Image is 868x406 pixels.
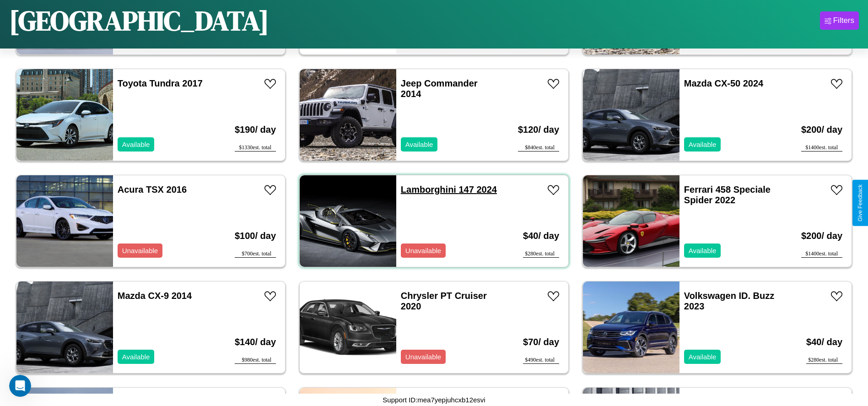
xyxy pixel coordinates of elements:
[401,78,478,99] a: Jeep Commander 2014
[118,291,192,301] a: Mazda CX-9 2014
[684,78,763,88] a: Mazda CX-50 2024
[235,250,276,258] div: $ 700 est. total
[118,184,187,195] a: Acura TSX 2016
[9,2,269,39] h1: [GEOGRAPHIC_DATA]
[401,184,497,195] a: Lamborghini 147 2024
[405,138,433,151] p: Available
[235,115,276,144] h3: $ 190 / day
[801,115,842,144] h3: $ 200 / day
[689,138,717,151] p: Available
[518,144,559,152] div: $ 840 est. total
[523,222,559,250] h3: $ 40 / day
[801,144,842,152] div: $ 1400 est. total
[684,291,774,311] a: Volkswagen ID. Buzz 2023
[820,11,859,30] button: Filters
[806,357,842,364] div: $ 280 est. total
[689,351,717,363] p: Available
[405,351,441,363] p: Unavailable
[9,375,31,397] iframe: Intercom live chat
[806,328,842,357] h3: $ 40 / day
[801,222,842,250] h3: $ 200 / day
[118,78,203,88] a: Toyota Tundra 2017
[401,291,487,311] a: Chrysler PT Cruiser 2020
[235,328,276,357] h3: $ 140 / day
[689,244,717,257] p: Available
[383,394,485,406] p: Support ID: mea7yepjuhcxb12esvi
[122,244,158,257] p: Unavailable
[833,16,854,25] div: Filters
[518,115,559,144] h3: $ 120 / day
[523,357,559,364] div: $ 490 est. total
[235,144,276,152] div: $ 1330 est. total
[122,351,150,363] p: Available
[801,250,842,258] div: $ 1400 est. total
[235,222,276,250] h3: $ 100 / day
[405,244,441,257] p: Unavailable
[523,328,559,357] h3: $ 70 / day
[857,184,863,222] div: Give Feedback
[122,138,150,151] p: Available
[684,184,771,205] a: Ferrari 458 Speciale Spider 2022
[523,250,559,258] div: $ 280 est. total
[235,357,276,364] div: $ 980 est. total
